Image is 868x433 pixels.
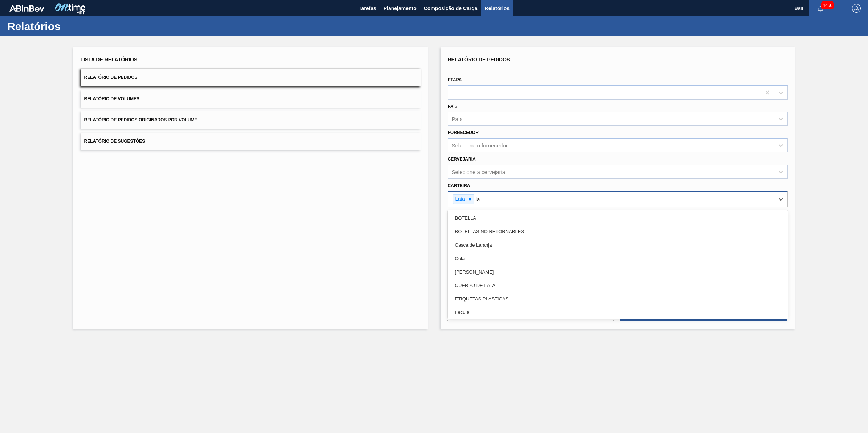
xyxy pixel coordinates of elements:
div: Casca de Laranja [448,238,788,252]
div: Lata [453,195,466,204]
span: Relatório de Pedidos [448,57,510,62]
label: Etapa [448,77,462,82]
label: Carteira [448,183,470,188]
label: País [448,104,458,109]
div: CUERPO DE LATA [448,279,788,292]
span: Tarefas [358,4,376,13]
label: Cervejaria [448,157,476,162]
span: Relatório de Pedidos [84,75,138,80]
span: Relatório de Sugestões [84,139,145,144]
div: BOTELLAS NO RETORNABLES [448,225,788,238]
span: Planejamento [384,4,417,13]
img: Logout [852,4,861,13]
span: Relatório de Pedidos Originados por Volume [84,117,198,122]
span: Lista de Relatórios [81,57,138,62]
div: [PERSON_NAME] [448,265,788,279]
div: País [452,116,463,122]
img: TNhmsLtSVTkK8tSr43FrP2fwEKptu5GPRR3wAAAABJRU5ErkJggg== [9,5,44,12]
button: Relatório de Volumes [81,90,421,108]
div: ETIQUETAS PLASTICAS [448,292,788,305]
button: Relatório de Pedidos [81,69,421,86]
button: Limpar [447,307,614,321]
div: Selecione o fornecedor [452,142,508,149]
div: Fécula [448,305,788,319]
div: BOTELLA [448,211,788,225]
button: Notificações [809,3,832,13]
button: Relatório de Sugestões [81,133,421,150]
span: Relatórios [485,4,510,13]
label: Fornecedor [448,130,479,135]
h1: Relatórios [7,22,136,31]
span: Composição de Carga [424,4,478,13]
span: 4456 [821,1,834,9]
div: Selecione a cervejaria [452,169,506,175]
button: Relatório de Pedidos Originados por Volume [81,111,421,129]
span: Relatório de Volumes [84,96,139,101]
div: Cola [448,252,788,265]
